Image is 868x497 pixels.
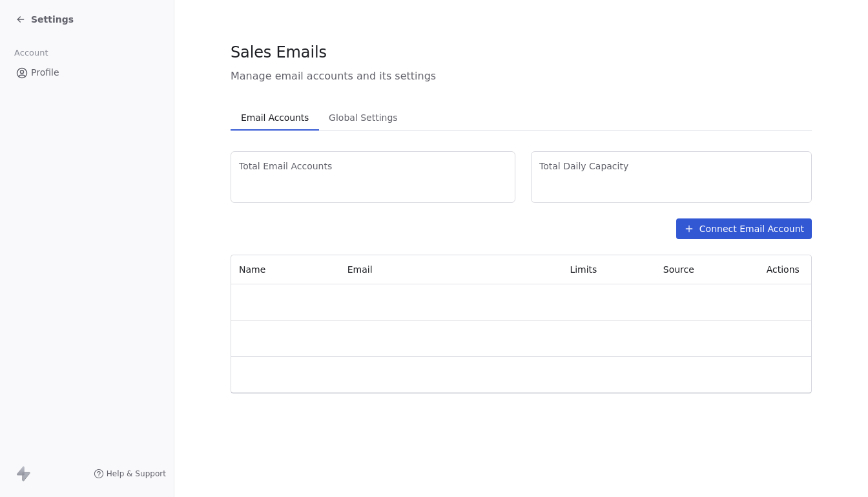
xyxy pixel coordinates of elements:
[31,66,59,79] span: Profile
[231,43,327,62] span: Sales Emails
[570,264,597,275] span: Limits
[236,109,314,127] span: Email Accounts
[539,160,803,173] span: Total Daily Capacity
[324,109,403,127] span: Global Settings
[231,69,812,84] span: Manage email accounts and its settings
[94,469,166,479] a: Help & Support
[10,62,163,83] a: Profile
[239,264,265,275] span: Name
[31,13,74,26] span: Settings
[676,218,812,239] button: Connect Email Account
[663,264,694,275] span: Source
[107,469,166,479] span: Help & Support
[239,160,507,173] span: Total Email Accounts
[767,264,800,275] span: Actions
[15,13,74,26] a: Settings
[8,43,54,63] span: Account
[347,264,373,275] span: Email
